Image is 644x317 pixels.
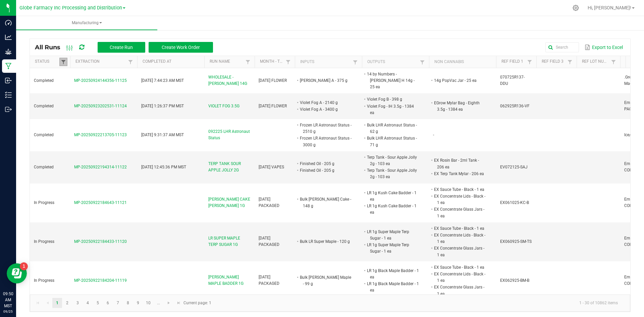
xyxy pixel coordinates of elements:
li: Bulk LR Super Maple - 120 g [299,238,352,245]
li: LR 1g Super Maple Terp Sugar - 1 ea [366,228,419,242]
p: 09:50 AM MST [3,291,13,309]
span: Go to the next page [166,300,171,306]
inline-svg: Grow [5,48,12,55]
inline-svg: Manufacturing [5,63,12,69]
iframe: Resource center unread badge [20,262,28,270]
span: 070725R137-DDU [500,75,525,86]
a: Page 6 [103,298,113,308]
span: Completed [34,104,54,108]
a: ExtractionSortable [75,59,126,64]
a: Filter [418,58,426,66]
a: Filter [244,58,252,66]
span: WHOLESALE - [PERSON_NAME] 14G [208,74,251,87]
span: EV072125-SAJ [500,165,528,169]
span: [DATE] VAPES [259,165,284,169]
li: Bulk LHR Astronaut Status - 71 g [366,135,419,148]
li: EX Sauce Tube - Black - 1 ea [433,225,486,232]
a: Run NameSortable [210,59,244,64]
a: Page 3 [73,298,83,308]
a: Completed AtSortable [143,59,202,64]
li: EX Sauce Tube - Black - 1 ea [433,264,486,271]
li: LR 1g Kush Cake Badder - 1 ea [366,203,419,216]
li: Finished Oil - 205 g [299,167,352,174]
li: Bulk [PERSON_NAME] Maple - 99 g [299,274,352,287]
p: 09/25 [3,309,13,314]
kendo-pager: Current page: 1 [30,295,630,312]
li: EX Concentrate Glass Jars - 1 ea [433,245,486,258]
inline-svg: Inventory [5,92,12,98]
li: EX Rosin Bar - 2ml Tank - 206 ea [433,157,486,170]
li: Terp Tank - Sour Apple Jolly 2g - 103 ea [366,167,419,180]
span: Completed [34,165,54,169]
a: Filter [566,58,574,66]
span: EX060925-SM-TS [500,239,532,244]
button: Create Work Order [149,42,213,53]
span: EX061025-KC-B [500,200,529,205]
a: Ref Field 1Sortable [501,59,525,64]
span: MP-20250922184643-11121 [74,200,127,205]
a: Page 8 [123,298,133,308]
span: In Progress [34,200,54,205]
span: Go to the last page [176,300,181,306]
a: Ref Field 3Sortable [542,59,566,64]
a: Page 11 [154,298,163,308]
span: VIOLET FOG 3.5G [208,103,239,109]
span: [DATE] 1:26:37 PM MST [141,104,184,108]
li: EX Concentrate Glass Jars - 1 ea [433,284,486,297]
span: MP-20250922184204-11119 [74,278,127,283]
span: Globe Farmacy Inc Processing and Distribution [19,5,122,11]
span: [DATE] 7:44:23 AM MST [141,78,184,83]
a: Go to the last page [174,298,183,308]
button: Create Run [98,42,145,53]
span: Create Run [110,45,133,50]
span: [DATE] PACKAGED [259,197,279,208]
span: MP-20250923202531-11124 [74,104,127,108]
span: [DATE] FLOWER [259,104,287,108]
span: [PERSON_NAME] CAKE [PERSON_NAME] 1G [208,196,251,209]
li: Terp Tank - Sour Apple Jolly 2g - 103 ea [366,154,419,167]
li: Frozen LR Astronaut Status - 3000 g [299,135,352,148]
li: Violet Fog A - 2140 g [299,99,352,106]
inline-svg: Outbound [5,106,12,113]
span: Completed [34,133,54,137]
inline-svg: Analytics [5,34,12,41]
a: Page 2 [62,298,72,308]
li: 14g PopVac Jar - 25 ea [433,77,486,84]
li: LR 1g Black Maple Badder - 1 ea [366,267,419,280]
a: Filter [59,58,67,66]
inline-svg: Inbound [5,77,12,84]
span: Completed [34,78,54,83]
span: In Progress [34,278,54,283]
li: Violet Fog - IH 3.5g - 1384 ea [366,103,419,116]
th: Outputs [362,56,429,68]
a: Month - TypeSortable [260,59,284,64]
td: - [429,119,496,151]
a: Filter [526,58,534,66]
li: Bulk LHR Astronaut Status - 62 g [366,122,419,135]
span: Hi, [PERSON_NAME]! [588,5,631,10]
a: Page 9 [133,298,143,308]
a: Filter [609,58,618,66]
li: LR 1g Kush Cake Badder - 1 ea [366,190,419,203]
a: Manufacturing [16,16,157,30]
li: [PERSON_NAME] A - 375 g [299,77,352,84]
th: Inputs [295,56,362,68]
span: MP-20250922194314-11122 [74,165,127,169]
li: Violet Fog A - 3400 g [299,106,352,113]
a: Page 4 [83,298,93,308]
li: EX Concentrate Lids - Black - 1 ea [433,193,486,206]
a: Filter [284,58,292,66]
li: Bulk [PERSON_NAME] Cake - 148 g [299,196,352,209]
span: [DATE] 9:31:37 AM MST [141,133,184,137]
a: StatusSortable [35,59,59,64]
div: All Runs [35,42,218,53]
span: EX062925-BM-B [500,278,529,283]
span: [DATE] FLOWER [259,78,287,83]
span: [DATE] 12:45:36 PM MST [141,165,186,169]
span: [PERSON_NAME] MAPLE BADDER 1G [208,274,251,287]
th: Non Cannabis [429,56,496,68]
li: Frozen LR Astronaut Status - 2510 g [299,122,352,135]
li: EX Concentrate Lids - Black - 1 ea [433,232,486,245]
a: Ref Lot NumberSortable [582,59,609,64]
inline-svg: Dashboard [5,19,12,26]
